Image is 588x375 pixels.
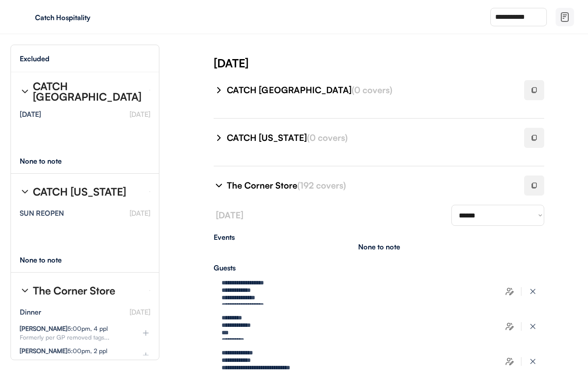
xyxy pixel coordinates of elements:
[141,351,150,360] img: plus%20%281%29.svg
[214,133,224,143] img: chevron-right%20%281%29.svg
[20,186,30,197] img: chevron-right%20%281%29.svg
[505,287,514,296] img: users-edit.svg
[20,158,78,165] div: None to note
[20,210,64,217] div: SUN REOPEN
[214,234,544,241] div: Events
[130,308,150,316] font: [DATE]
[528,357,537,366] img: x-close%20%283%29.svg
[227,132,514,144] div: CATCH [US_STATE]
[505,357,514,366] img: users-edit.svg
[20,334,127,340] div: Formerly per GP removed tags...
[33,81,142,102] div: CATCH [GEOGRAPHIC_DATA]
[20,86,30,97] img: chevron-right%20%281%29.svg
[33,186,126,197] div: CATCH [US_STATE]
[214,180,224,191] img: chevron-right%20%281%29.svg
[505,322,514,331] img: users-edit.svg
[528,322,537,331] img: x-close%20%283%29.svg
[358,243,400,250] div: None to note
[227,84,514,96] div: CATCH [GEOGRAPHIC_DATA]
[20,348,107,354] div: 5:00pm, 2 ppl
[227,179,514,192] div: The Corner Store
[214,55,588,71] div: [DATE]
[20,256,78,263] div: None to note
[130,209,150,217] font: [DATE]
[20,326,108,332] div: 5:00pm, 4 ppl
[20,308,41,315] div: Dinner
[18,10,32,24] img: yH5BAEAAAAALAAAAAABAAEAAAIBRAA7
[297,180,346,191] font: (192 covers)
[130,110,150,119] font: [DATE]
[307,132,348,143] font: (0 covers)
[33,285,115,296] div: The Corner Store
[214,264,544,271] div: Guests
[20,325,67,332] strong: [PERSON_NAME]
[216,210,243,221] font: [DATE]
[560,12,570,22] img: file-02.svg
[20,347,67,354] strong: [PERSON_NAME]
[528,287,537,296] img: x-close%20%283%29.svg
[352,84,392,95] font: (0 covers)
[214,85,224,95] img: chevron-right%20%281%29.svg
[35,14,145,21] div: Catch Hospitality
[141,329,150,337] img: plus%20%281%29.svg
[20,285,30,296] img: chevron-right%20%281%29.svg
[20,111,41,118] div: [DATE]
[20,55,49,62] div: Excluded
